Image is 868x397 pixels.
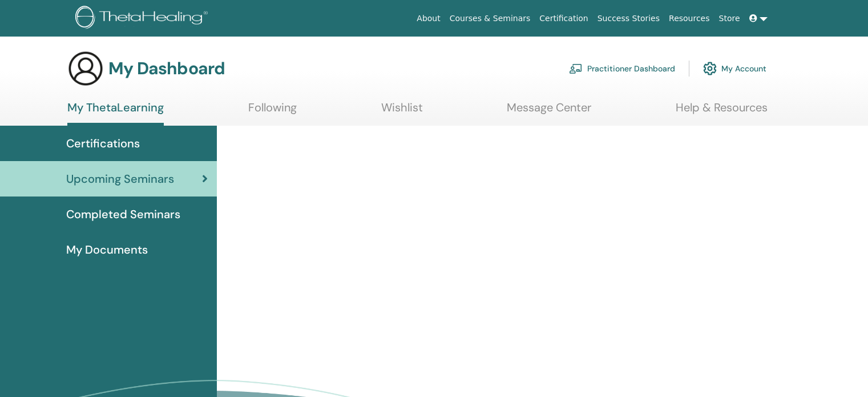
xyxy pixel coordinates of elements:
[507,101,591,123] a: Message Center
[66,206,180,223] span: Completed Seminars
[67,101,164,126] a: My ThetaLearning
[108,58,225,79] h3: My Dashboard
[248,101,297,123] a: Following
[535,8,592,29] a: Certification
[445,8,535,29] a: Courses & Seminars
[664,8,714,29] a: Resources
[381,101,423,123] a: Wishlist
[569,63,583,74] img: chalkboard-teacher.svg
[714,8,745,29] a: Store
[412,8,445,29] a: About
[703,56,766,81] a: My Account
[75,6,212,31] img: logo.png
[593,8,664,29] a: Success Stories
[67,50,104,87] img: generic-user-icon.jpg
[66,241,148,258] span: My Documents
[703,59,717,78] img: cog.svg
[569,56,675,81] a: Practitioner Dashboard
[66,170,174,187] span: Upcoming Seminars
[66,135,140,152] span: Certifications
[676,101,768,123] a: Help & Resources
